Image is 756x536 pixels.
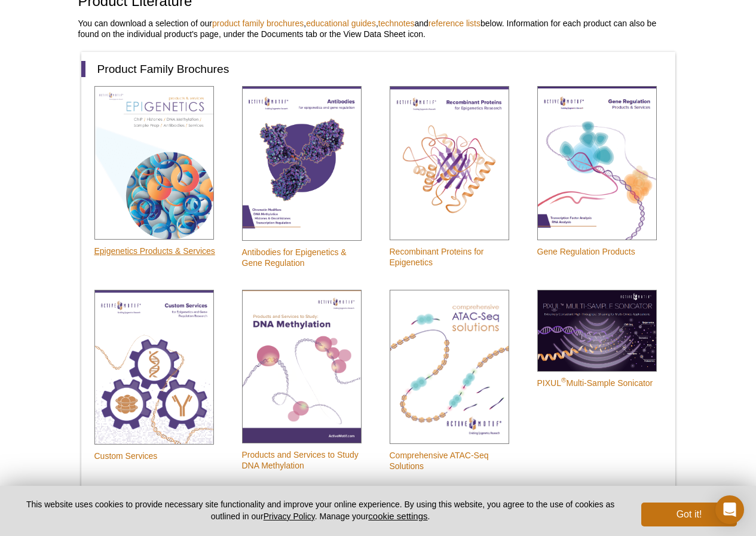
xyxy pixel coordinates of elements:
[19,499,622,522] p: This website uses cookies to provide necessary site functionality and improve your online experie...
[524,289,657,402] a: PIXUL Sonicator PIXUL®Multi-Sample Sonicator
[377,85,515,281] a: Recombinant Proteins for Epigenetics Research Recombinant Proteins for Epigenetics
[242,247,368,268] p: Antibodies for Epigenetics & Gene Regulation
[229,289,368,485] a: DNA Methylation Products and Services to Study DNA Methylation
[242,449,368,471] p: Products and Services to Study DNA Methylation
[524,85,657,271] a: Gene Regulation Products Gene Regulation Products
[264,512,315,521] a: Privacy Policy
[229,85,368,282] a: Antibodies Antibodies for Epigenetics & Gene Regulation
[306,19,376,28] a: educational guides
[212,19,304,28] a: product family brochures
[390,290,509,444] img: ATAC-Seq Solutions
[81,61,663,77] h2: Product Family Brochures
[94,290,214,445] img: Epigenetic Services
[641,503,737,526] button: Got it!
[715,495,744,524] div: Open Intercom Messenger
[78,18,678,39] p: You can download a selection of our , , and below. Information for each product can also be found...
[390,246,515,268] p: Recombinant Proteins for Epigenetics
[242,290,362,443] img: DNA Methylation
[81,289,214,475] a: Epigenetic Services Custom Services
[81,85,215,270] a: Epigenetic Services Epigenetics Products & Services
[242,86,362,241] img: Antibodies
[390,86,509,240] img: Recombinant Proteins for Epigenetics Research
[94,86,214,240] img: Epigenetic Services
[537,378,657,388] p: PIXUL Multi-Sample Sonicator
[537,290,657,372] img: PIXUL Sonicator
[94,246,215,256] p: Epigenetics Products & Services
[377,289,515,485] a: ATAC-Seq Solutions Comprehensive ATAC-Seq Solutions
[368,511,427,521] button: cookie settings
[378,19,415,28] a: technotes
[537,86,657,240] img: Gene Regulation Products
[428,19,480,28] a: reference lists
[537,246,657,257] p: Gene Regulation Products
[390,450,515,471] p: Comprehensive ATAC-Seq Solutions
[94,451,214,461] p: Custom Services
[561,376,567,384] sup: ®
